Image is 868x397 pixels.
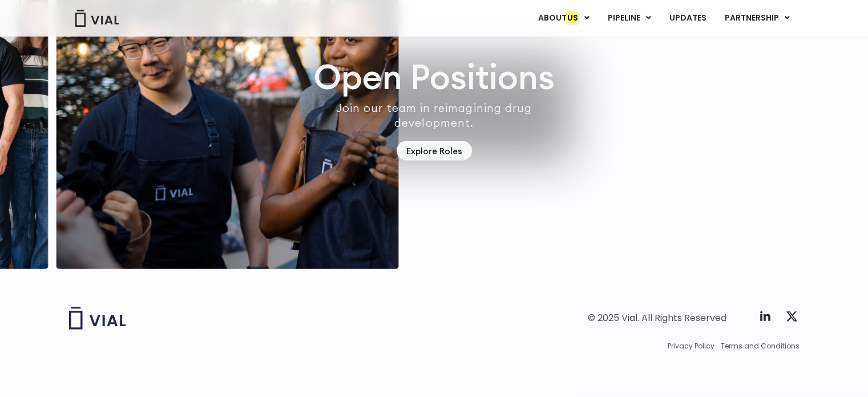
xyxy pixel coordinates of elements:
[598,9,659,28] a: PIPELINEMenu Toggle
[715,9,798,28] a: PARTNERSHIPMenu Toggle
[397,141,472,161] a: Explore Roles
[566,11,578,24] em: US
[588,312,726,324] div: © 2025 Vial. All Rights Reserved
[69,307,126,330] img: Vial logo wih "Vial" spelled out
[668,341,714,351] a: Privacy Policy
[528,9,597,28] a: ABOUTUSMenu Toggle
[74,10,120,27] img: Vial Logo
[721,341,800,351] a: Terms and Conditions
[660,9,714,28] a: UPDATES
